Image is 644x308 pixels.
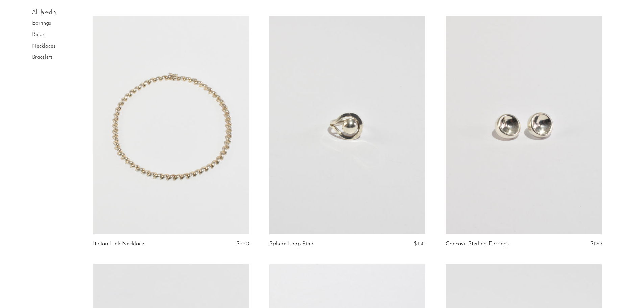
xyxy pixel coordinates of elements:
a: Concave Sterling Earrings [446,241,509,247]
a: Sphere Loop Ring [269,241,313,247]
span: $150 [414,241,425,247]
a: All Jewelry [32,9,56,15]
a: Italian Link Necklace [93,241,144,247]
span: $220 [236,241,249,247]
a: Necklaces [32,44,55,49]
span: $190 [590,241,602,247]
a: Rings [32,32,45,38]
a: Bracelets [32,55,53,60]
a: Earrings [32,21,51,26]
